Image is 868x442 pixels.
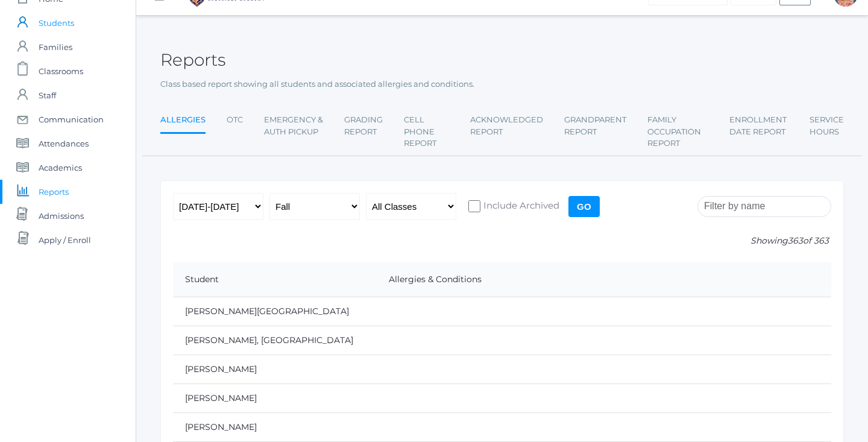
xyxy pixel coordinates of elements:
[173,262,377,297] th: Student
[344,108,383,144] a: Grading Report
[160,108,206,134] a: Allergies
[647,108,708,156] a: Family Occupation Report
[185,335,353,346] a: [PERSON_NAME], [GEOGRAPHIC_DATA]
[468,200,480,212] input: Include Archived
[39,11,74,35] span: Students
[264,108,323,144] a: Emergency & Auth Pickup
[185,306,349,317] a: [PERSON_NAME][GEOGRAPHIC_DATA]
[39,107,104,131] span: Communication
[39,204,84,228] span: Admissions
[173,235,831,247] p: Showing of 363
[470,108,543,144] a: Acknowledged Report
[39,35,72,59] span: Families
[377,262,831,297] th: Allergies & Conditions
[185,364,257,374] a: [PERSON_NAME]
[480,199,559,214] span: Include Archived
[39,156,82,180] span: Academics
[404,108,449,156] a: Cell Phone Report
[39,83,56,107] span: Staff
[185,393,257,403] a: [PERSON_NAME]
[810,108,844,144] a: Service Hours
[697,196,831,217] input: Filter by name
[160,78,844,90] p: Class based report showing all students and associated allergies and conditions.
[39,180,69,204] span: Reports
[39,59,83,83] span: Classrooms
[729,108,788,144] a: Enrollment Date Report
[564,108,626,144] a: Grandparent Report
[160,51,225,69] h2: Reports
[788,235,803,246] span: 363
[39,228,91,252] span: Apply / Enroll
[227,108,243,132] a: OTC
[568,196,600,217] input: Go
[39,131,89,156] span: Attendances
[185,421,257,432] a: [PERSON_NAME]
